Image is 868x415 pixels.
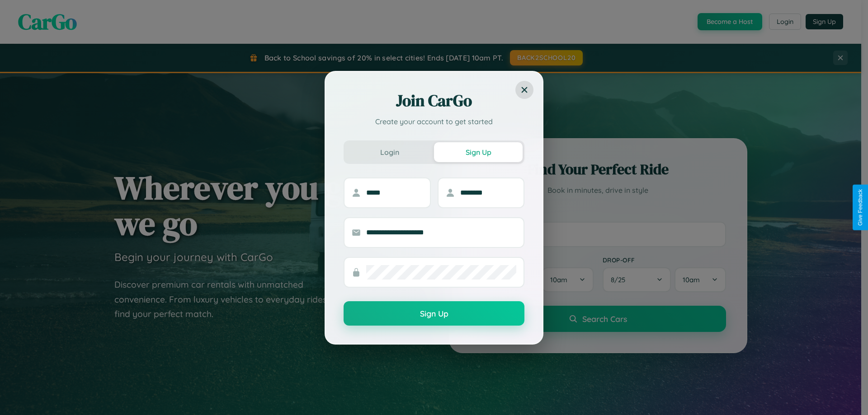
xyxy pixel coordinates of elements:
p: Create your account to get started [344,116,524,127]
div: Give Feedback [857,189,863,226]
h2: Join CarGo [344,90,524,112]
button: Login [345,142,434,162]
button: Sign Up [344,301,524,326]
button: Sign Up [434,142,523,162]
